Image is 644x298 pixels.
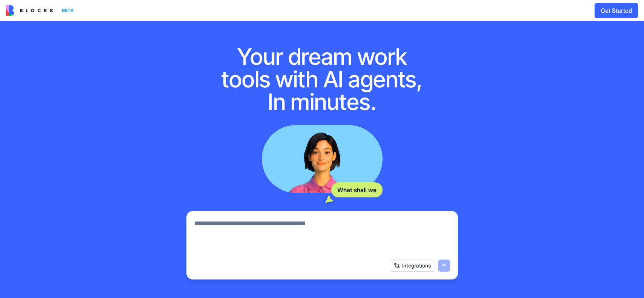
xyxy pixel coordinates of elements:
button: Get Started [595,3,638,18]
button: Integrations [390,260,435,272]
a: BETA [6,5,77,16]
h1: Your dream work tools with AI agents, In minutes. [214,45,431,113]
div: BETA [59,5,77,16]
img: logo [6,5,53,16]
div: What shall we [331,182,383,197]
